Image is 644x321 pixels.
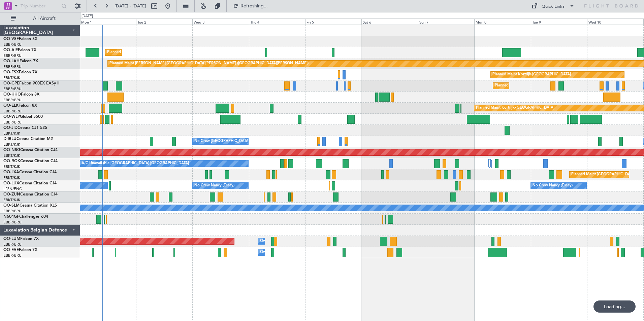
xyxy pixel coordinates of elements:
a: EBBR/BRU [3,120,22,125]
span: OO-ZUN [3,192,20,197]
a: EBBR/BRU [3,64,22,69]
a: OO-LUMFalcon 7X [3,237,39,241]
div: No Crew Nancy (Essey) [194,181,234,191]
span: Refreshing... [240,4,268,8]
div: Fri 5 [305,19,361,25]
span: OO-FSX [3,70,19,74]
a: D-IBLUCessna Citation M2 [3,137,53,141]
div: Owner Melsbroek Air Base [260,236,306,246]
span: OO-GPE [3,81,19,85]
a: LFSN/ENC [3,186,22,191]
a: OO-HHOFalcon 8X [3,93,39,97]
a: OO-LXACessna Citation CJ4 [3,170,57,174]
div: Planned Maint [GEOGRAPHIC_DATA] ([GEOGRAPHIC_DATA]) [107,47,213,58]
div: No Crew [GEOGRAPHIC_DATA] ([GEOGRAPHIC_DATA] National) [194,136,307,146]
a: EBBR/BRU [3,98,22,103]
a: EBKT/KJK [3,198,20,203]
span: N604GF [3,215,19,219]
a: EBBR/BRU [3,53,22,58]
a: EBBR/BRU [3,209,22,214]
span: OO-NSG [3,148,20,152]
div: Mon 8 [474,19,530,25]
div: Planned Maint Kortrijk-[GEOGRAPHIC_DATA] [476,103,554,113]
span: OO-VSF [3,37,19,41]
div: Sun 7 [418,19,474,25]
button: All Aircraft [7,13,73,24]
div: Tue 2 [136,19,192,25]
a: OO-FSXFalcon 7X [3,70,37,74]
a: OO-VSFFalcon 8X [3,37,37,41]
div: [DATE] [82,13,93,19]
a: OO-LAHFalcon 7X [3,59,38,63]
span: OO-WLP [3,115,20,119]
a: EBKT/KJK [3,175,20,180]
div: Mon 1 [80,19,136,25]
a: OO-ZUNCessna Citation CJ4 [3,192,58,197]
input: Trip Number [21,1,59,11]
a: OO-SLMCessna Citation XLS [3,204,57,208]
a: EBKT/KJK [3,142,20,147]
div: Thu 4 [249,19,305,25]
a: EBBR/BRU [3,86,22,92]
a: EBBR/BRU [3,242,22,247]
span: OO-LAH [3,59,20,63]
a: OO-JIDCessna CJ1 525 [3,126,47,130]
span: OO-ELK [3,104,19,108]
a: EBBR/BRU [3,42,22,47]
a: EBKT/KJK [3,131,20,136]
div: Sat 6 [361,19,418,25]
span: OO-LXA [3,170,19,174]
span: [DATE] - [DATE] [115,3,146,9]
a: OO-FAEFalcon 7X [3,248,37,252]
a: EBBR/BRU [3,220,22,225]
div: A/C Unavailable [GEOGRAPHIC_DATA]-[GEOGRAPHIC_DATA] [82,158,189,169]
a: OO-GPEFalcon 900EX EASy II [3,81,59,85]
span: OO-SLM [3,204,20,208]
div: Quick Links [542,3,565,10]
a: EBBR/BRU [3,109,22,114]
a: OO-ELKFalcon 8X [3,104,37,108]
span: OO-AIE [3,48,18,52]
a: OO-LUXCessna Citation CJ4 [3,181,57,185]
a: EBBR/BRU [3,253,22,258]
div: Owner Melsbroek Air Base [260,247,306,257]
div: Wed 10 [587,19,643,25]
a: OO-WLPGlobal 5500 [3,115,43,119]
a: EBKT/KJK [3,75,20,80]
div: Planned Maint [PERSON_NAME]-[GEOGRAPHIC_DATA][PERSON_NAME] ([GEOGRAPHIC_DATA][PERSON_NAME]) [109,59,309,69]
span: OO-FAE [3,248,19,252]
a: EBKT/KJK [3,164,20,169]
span: OO-LUM [3,237,20,241]
div: Tue 9 [531,19,587,25]
a: OO-AIEFalcon 7X [3,48,36,52]
a: OO-NSGCessna Citation CJ4 [3,148,58,152]
span: All Aircraft [18,16,71,21]
div: Wed 3 [192,19,249,25]
button: Refreshing... [230,1,270,11]
div: Planned Maint Kortrijk-[GEOGRAPHIC_DATA] [492,70,571,80]
span: OO-LUX [3,181,19,185]
div: No Crew Nancy (Essey) [533,181,573,191]
span: OO-ROK [3,159,20,163]
a: EBKT/KJK [3,153,20,158]
span: OO-JID [3,126,18,130]
span: D-IBLU [3,137,17,141]
button: Quick Links [528,1,578,11]
a: OO-ROKCessna Citation CJ4 [3,159,58,163]
div: Planned Maint [GEOGRAPHIC_DATA] ([GEOGRAPHIC_DATA] National) [495,81,617,91]
span: OO-HHO [3,93,21,97]
div: Loading... [593,300,636,313]
a: N604GFChallenger 604 [3,215,48,219]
